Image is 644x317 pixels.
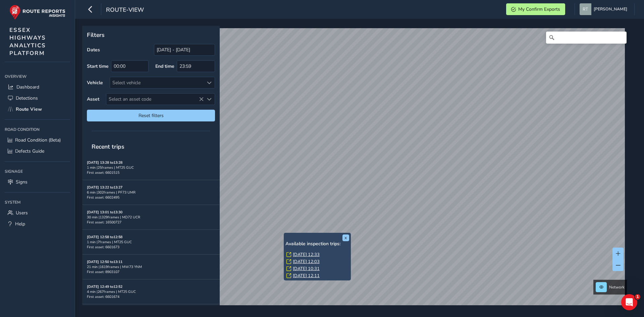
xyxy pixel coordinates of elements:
a: Dashboard [5,82,70,93]
label: Dates [87,47,100,53]
div: Overview [5,71,70,82]
a: [DATE] 12:33 [293,252,320,258]
span: Users [16,210,28,216]
a: Help [5,218,70,229]
label: End time [155,63,174,69]
span: First asset: 6601674 [87,294,119,299]
span: Dashboard [16,84,39,90]
img: rr logo [9,5,65,20]
a: [DATE] 12:11 [293,273,320,279]
a: Users [5,207,70,218]
span: First asset: 8903107 [87,269,119,274]
canvas: Map [85,28,625,313]
label: Vehicle [87,80,103,86]
span: First asset: 16500727 [87,220,121,225]
a: Defects Guide [5,146,70,157]
a: [DATE] 12:03 [293,259,320,265]
span: First asset: 6601673 [87,245,119,250]
div: Select an asset code [204,94,215,105]
span: ESSEX HIGHWAYS ANALYTICS PLATFORM [9,26,46,57]
div: Signage [5,166,70,176]
span: Recent trips [87,138,129,155]
strong: [DATE] 13:28 to 13:28 [87,160,122,165]
span: 1 [635,294,640,300]
span: Network [609,284,625,290]
strong: [DATE] 12:49 to 12:52 [87,284,122,289]
div: 1 min | 7 frames | MT25 GUC [87,240,215,245]
a: [DATE] 10:31 [293,266,320,272]
img: diamond-layout [580,3,591,15]
strong: [DATE] 13:01 to 13:30 [87,210,122,215]
span: route-view [106,6,144,15]
span: Detections [16,95,38,101]
strong: [DATE] 12:58 to 12:58 [87,234,122,240]
span: Road Condition (Beta) [15,137,61,143]
span: Signs [16,179,28,185]
p: Filters [87,31,215,39]
div: Road Condition [5,124,70,135]
span: My Confirm Exports [518,6,560,12]
iframe: Intercom live chat [621,294,637,310]
span: First asset: 6602495 [87,195,119,200]
div: 6 min | 302 frames | PF73 UMR [87,190,215,195]
div: 1 min | 25 frames | MT25 GUC [87,165,215,170]
span: [PERSON_NAME] [594,3,627,15]
div: 4 min | 267 frames | MT25 GUC [87,289,215,294]
div: System [5,197,70,207]
a: Signs [5,176,70,188]
a: Detections [5,93,70,104]
div: Select vehicle [110,77,204,88]
strong: [DATE] 12:50 to 13:11 [87,259,122,264]
label: Asset [87,96,99,102]
button: [PERSON_NAME] [580,3,630,15]
h6: Available inspection trips: [285,241,349,247]
span: Help [15,221,25,227]
div: 30 min | 1329 frames | MD72 UCR [87,215,215,220]
button: Reset filters [87,110,215,121]
span: Defects Guide [15,148,44,154]
input: Search [546,32,627,44]
button: x [342,234,349,241]
span: Route View [16,106,42,112]
span: Reset filters [92,112,210,119]
a: Route View [5,104,70,115]
a: Road Condition (Beta) [5,135,70,146]
span: First asset: 6601515 [87,170,119,175]
strong: [DATE] 13:22 to 13:27 [87,185,122,190]
div: 21 min | 1619 frames | MW73 YNM [87,264,215,269]
button: My Confirm Exports [506,3,565,15]
label: Start time [87,63,109,69]
span: Select an asset code [106,94,204,105]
